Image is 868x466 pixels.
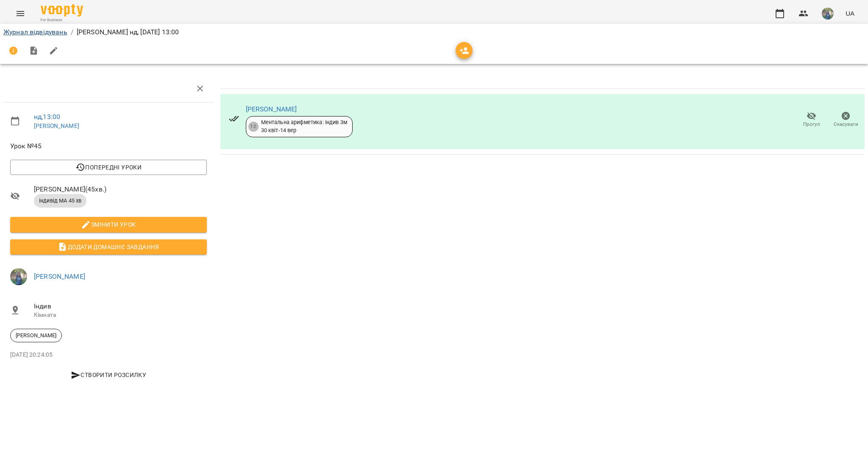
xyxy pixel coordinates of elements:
button: UA [842,6,858,21]
button: Додати домашнє завдання [10,239,207,255]
span: Попередні уроки [17,162,200,172]
p: [DATE] 20:24:05 [10,351,207,359]
p: Кімната [34,311,207,319]
span: Скасувати [834,121,858,128]
span: Урок №45 [10,141,207,151]
nav: breadcrumb [3,27,865,37]
a: Журнал відвідувань [3,28,67,36]
span: індивід МА 45 хв [34,197,86,205]
img: Voopty Logo [41,4,83,17]
span: Індив [34,301,207,311]
button: Змінити урок [10,217,207,232]
button: Menu [10,3,31,24]
span: Прогул [803,121,820,128]
p: [PERSON_NAME] нд, [DATE] 13:00 [77,27,179,37]
span: [PERSON_NAME] [11,332,61,339]
button: Створити розсилку [10,367,207,383]
span: Додати домашнє завдання [17,242,200,252]
span: For Business [41,17,83,23]
span: Створити розсилку [14,370,203,380]
div: [PERSON_NAME] [10,329,62,342]
img: de1e453bb906a7b44fa35c1e57b3518e.jpg [10,268,27,285]
span: Змінити урок [17,219,200,230]
button: Прогул [794,108,829,132]
li: / [71,27,73,37]
button: Попередні уроки [10,160,207,175]
img: de1e453bb906a7b44fa35c1e57b3518e.jpg [822,8,834,19]
div: 12 [248,122,259,132]
div: Ментальна арифметика: Індив 3м 30 квіт - 14 вер [261,119,347,134]
a: нд , 13:00 [34,113,60,121]
span: [PERSON_NAME] ( 45 хв. ) [34,184,207,194]
button: Скасувати [829,108,863,132]
a: [PERSON_NAME] [34,272,85,280]
a: [PERSON_NAME] [246,105,297,113]
a: [PERSON_NAME] [34,122,79,129]
span: UA [846,9,854,18]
